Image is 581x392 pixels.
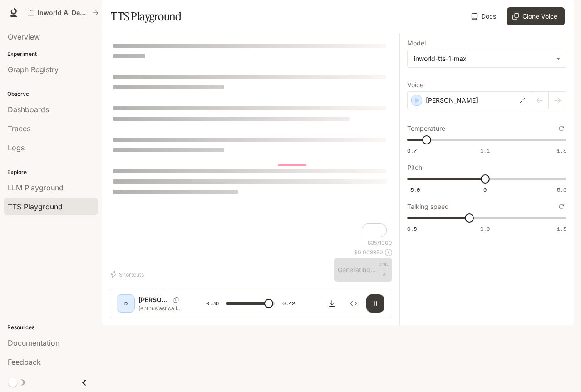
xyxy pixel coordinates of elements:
span: 1.5 [557,147,566,154]
p: $ 0.008350 [354,248,383,256]
span: 0:36 [206,299,219,308]
p: Talking speed [407,203,449,210]
a: Docs [469,7,500,25]
span: 1.0 [480,225,490,233]
button: Copy Voice ID [170,297,182,303]
button: Download audio [323,294,341,313]
span: 0:42 [282,299,295,308]
p: [enthusiastically] Lastly, Question 6: Based on this, what are your growth areas? Where do you ne... [138,304,184,312]
span: 0.7 [407,147,417,154]
button: Shortcuts [109,267,148,282]
textarea: To enrich screen reader interactions, please activate Accessibility in Grammarly extension settings [113,40,389,239]
h1: TTS Playground [111,7,181,25]
span: 5.0 [557,186,566,194]
p: 835 / 1000 [368,239,392,247]
span: 0 [483,186,487,194]
button: Reset to default [556,202,566,212]
p: Inworld AI Demos [38,9,89,17]
div: inworld-tts-1-max [414,54,551,63]
div: D [118,296,133,311]
button: Reset to default [556,124,566,134]
button: Clone Voice [507,7,565,25]
span: 1.1 [480,147,490,154]
p: Voice [407,82,423,88]
div: inworld-tts-1-max [408,50,566,67]
button: All workspaces [24,4,103,22]
span: 0.5 [407,225,417,233]
button: Inspect [345,294,363,313]
p: Pitch [407,164,422,171]
p: Temperature [407,125,445,132]
span: 1.5 [557,225,566,233]
p: [PERSON_NAME] [426,96,478,105]
span: -5.0 [407,186,420,194]
p: [PERSON_NAME] [138,295,170,304]
p: Model [407,40,426,46]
